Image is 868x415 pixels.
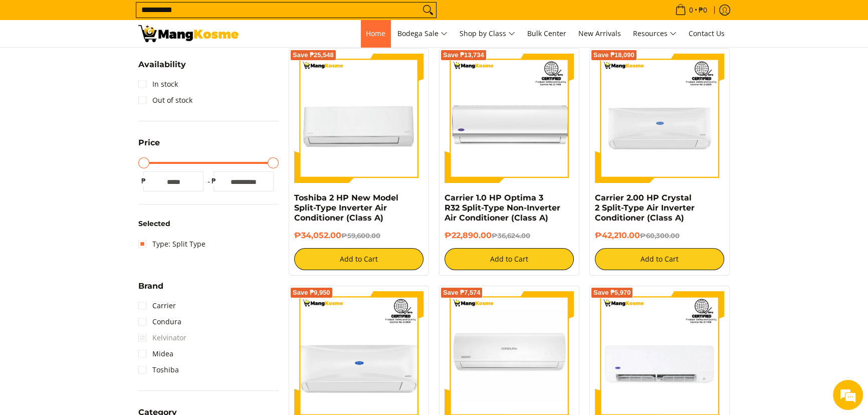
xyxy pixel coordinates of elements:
[138,139,160,147] span: Price
[595,193,695,223] a: Carrier 2.00 HP Crystal 2 Split-Type Air Inverter Conditioner (Class A)
[688,7,695,14] span: 0
[138,92,192,108] a: Out of stock
[392,20,453,47] a: Bodega Sale
[527,29,566,38] span: Bulk Center
[138,314,181,330] a: Condura
[293,52,334,58] span: Save ₱25,548
[366,29,385,38] span: Home
[443,290,481,296] span: Save ₱7,574
[640,232,680,240] del: ₱60,300.00
[445,54,574,183] img: Carrier 1.0 HP Optima 3 R32 Split-Type Non-Inverter Air Conditioner (Class A)
[208,176,219,186] span: ₱
[138,362,179,378] a: Toshiba
[445,231,574,241] h6: ₱22,890.00
[58,126,138,228] span: We're online!
[593,290,631,296] span: Save ₱5,970
[460,28,515,40] span: Shop by Class
[294,231,423,241] h6: ₱34,052.00
[138,139,160,154] summary: Open
[52,56,168,69] div: Chat with us now
[672,5,710,16] span: •
[249,20,730,47] nav: Main Menu
[138,61,186,69] span: Availability
[138,25,239,42] img: Bodega Sale Aircon l Mang Kosme: Home Appliances Warehouse Sale Split Type
[595,248,724,270] button: Add to Cart
[595,54,724,183] img: Carrier 2.00 HP Crystal 2 Split-Type Air Inverter Conditioner (Class A)
[633,28,677,40] span: Resources
[628,20,682,47] a: Resources
[138,220,279,229] h6: Selected
[138,236,205,252] a: Type: Split Type
[164,5,188,29] div: Minimize live chat window
[492,232,530,240] del: ₱36,624.00
[138,282,163,290] span: Brand
[293,290,330,296] span: Save ₱9,950
[138,76,178,92] a: In stock
[341,232,380,240] del: ₱59,600.00
[697,7,709,14] span: ₱0
[522,20,571,47] a: Bulk Center
[294,193,398,223] a: Toshiba 2 HP New Model Split-Type Inverter Air Conditioner (Class A)
[138,298,176,314] a: Carrier
[138,176,148,186] span: ₱
[455,20,520,47] a: Shop by Class
[361,20,390,47] a: Home
[443,52,484,58] span: Save ₱13,734
[445,248,574,270] button: Add to Cart
[595,231,724,241] h6: ₱42,210.00
[689,29,725,38] span: Contact Us
[5,274,191,309] textarea: Type your message and hit 'Enter'
[573,20,626,47] a: New Arrivals
[138,282,163,298] summary: Open
[445,193,560,223] a: Carrier 1.0 HP Optima 3 R32 Split-Type Non-Inverter Air Conditioner (Class A)
[138,346,173,362] a: Midea
[294,54,423,183] img: Toshiba 2 HP New Model Split-Type Inverter Air Conditioner (Class A)
[593,52,634,58] span: Save ₱18,090
[420,3,436,18] button: Search
[684,20,730,47] a: Contact Us
[578,29,621,38] span: New Arrivals
[138,61,186,76] summary: Open
[397,28,448,40] span: Bodega Sale
[294,248,423,270] button: Add to Cart
[138,330,186,346] span: Kelvinator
